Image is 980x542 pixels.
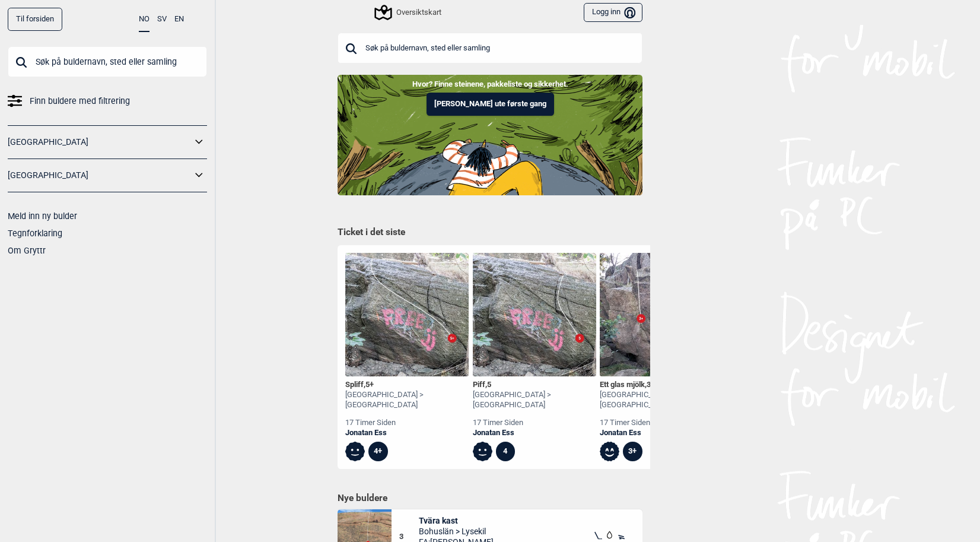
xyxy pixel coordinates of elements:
button: [PERSON_NAME] ute første gang [427,93,554,116]
button: EN [174,8,184,31]
a: Til forsiden [8,8,62,31]
div: [GEOGRAPHIC_DATA] > [GEOGRAPHIC_DATA] [473,390,596,410]
p: Hvor? Finne steinene, pakkeliste og sikkerhet. [9,78,971,90]
a: [GEOGRAPHIC_DATA] [8,134,192,151]
a: Om Gryttr [8,246,46,255]
a: Jonatan Ess [345,428,469,438]
img: Piff [473,253,596,376]
img: Ett glas mjolk [600,253,723,376]
div: 17 timer siden [600,418,723,428]
div: 4+ [368,442,388,461]
div: [GEOGRAPHIC_DATA] > [GEOGRAPHIC_DATA] [345,390,469,410]
h1: Nye buldere [338,492,642,504]
button: SV [157,8,167,31]
div: Ett glas mjölk , [600,380,723,390]
a: Tegnforklaring [8,229,62,238]
span: 3+ [647,380,655,389]
span: 5 [487,380,491,389]
a: [GEOGRAPHIC_DATA] [8,167,192,184]
div: Oversiktskart [376,5,441,20]
input: Søk på buldernavn, sted eller samling [8,46,207,77]
span: Tvära kast [419,515,494,526]
h1: Ticket i det siste [338,226,642,239]
div: Spliff , [345,380,469,390]
span: 5+ [365,380,374,389]
div: 17 timer siden [345,418,469,428]
span: Bohuslän > Lysekil [419,526,494,537]
span: 3 [399,532,419,542]
div: 4 [496,442,516,461]
button: Logg inn [584,3,642,23]
button: NO [139,8,149,32]
div: 17 timer siden [473,418,596,428]
input: Søk på buldernavn, sted eller samling [338,33,642,64]
div: 3+ [623,442,642,461]
span: Finn buldere med filtrering [30,93,130,110]
a: Finn buldere med filtrering [8,93,207,110]
a: Jonatan Ess [473,428,596,438]
img: Spliff [345,253,469,376]
div: Piff , [473,380,596,390]
div: [GEOGRAPHIC_DATA] > [GEOGRAPHIC_DATA] [600,390,723,410]
a: Jonatan Ess [600,428,723,438]
img: Indoor to outdoor [338,75,642,195]
a: Meld inn ny bulder [8,211,77,221]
